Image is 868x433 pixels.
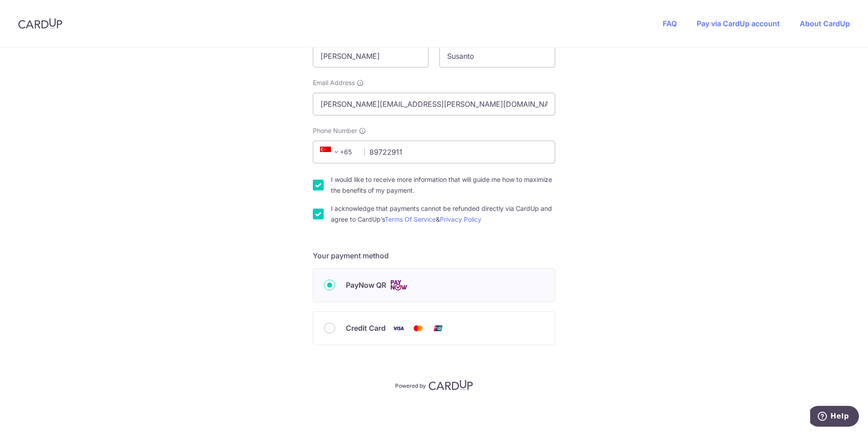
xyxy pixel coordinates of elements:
span: +65 [320,147,342,157]
a: About CardUp [800,19,850,28]
img: Cards logo [390,280,408,291]
img: Visa [389,323,407,334]
input: Last name [439,45,555,67]
p: Powered by [395,381,426,390]
a: Terms Of Service [385,215,436,223]
a: Privacy Policy [440,215,481,223]
span: PayNow QR [346,280,386,290]
iframe: Opens a widget where you can find more information [810,406,859,428]
img: Mastercard [409,323,427,334]
h5: Your payment method [313,250,555,261]
div: Credit Card Visa Mastercard Union Pay [324,323,544,334]
input: Email address [313,93,555,115]
img: CardUp [429,380,473,390]
span: Email Address [313,78,355,87]
a: Pay via CardUp account [697,19,780,28]
a: FAQ [663,19,677,28]
label: I acknowledge that payments cannot be refunded directly via CardUp and agree to CardUp’s & [331,203,555,225]
input: First name [313,45,429,67]
img: CardUp [18,18,62,29]
div: PayNow QR Cards logo [324,280,544,291]
label: I would like to receive more information that will guide me how to maximize the benefits of my pa... [331,174,555,196]
span: Phone Number [313,126,357,135]
span: Credit Card [346,323,386,333]
img: Union Pay [429,323,447,334]
span: +65 [317,147,358,157]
